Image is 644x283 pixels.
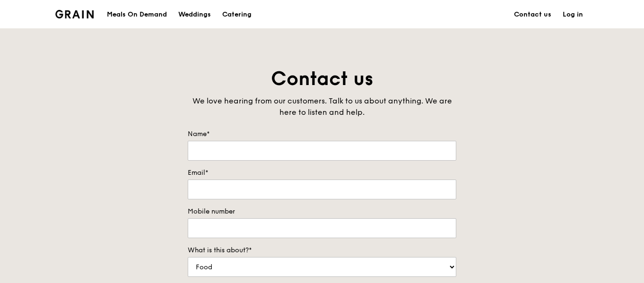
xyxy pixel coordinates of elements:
[508,0,557,29] a: Contact us
[188,95,456,118] div: We love hearing from our customers. Talk to us about anything. We are here to listen and help.
[222,0,252,29] div: Catering
[55,10,94,18] img: Grain
[188,168,456,178] label: Email*
[188,129,456,139] label: Name*
[557,0,589,29] a: Log in
[188,246,456,255] label: What is this about?*
[188,66,456,92] h1: Contact us
[188,207,456,216] label: Mobile number
[173,0,217,29] a: Weddings
[178,0,211,29] div: Weddings
[217,0,257,29] a: Catering
[107,0,167,29] div: Meals On Demand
